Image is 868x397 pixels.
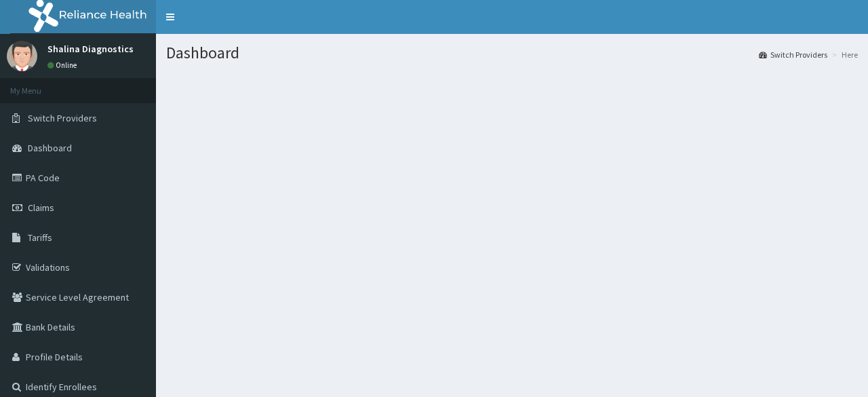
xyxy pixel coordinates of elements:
[47,60,80,70] a: Online
[166,44,858,62] h1: Dashboard
[28,202,54,214] span: Claims
[28,231,52,244] span: Tariffs
[28,112,97,124] span: Switch Providers
[47,44,134,54] p: Shalina Diagnostics
[759,49,827,60] a: Switch Providers
[7,41,37,71] img: User Image
[28,142,72,154] span: Dashboard
[829,49,858,60] li: Here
